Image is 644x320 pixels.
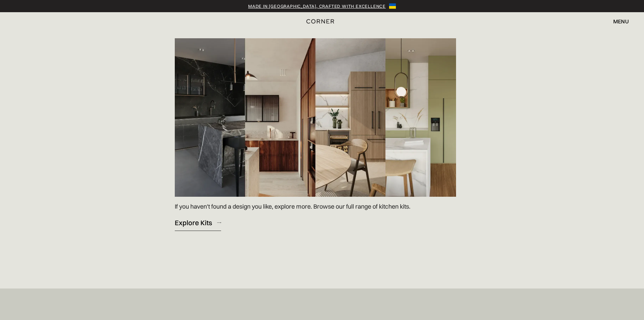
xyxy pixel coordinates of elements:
div: Explore Kits [175,218,212,227]
p: If you haven't found a design you like, explore more. Browse our full range of kitchen kits. [175,202,410,211]
div: menu [613,19,629,24]
div: menu [606,16,629,27]
a: Explore Kits [175,214,221,231]
a: Made in [GEOGRAPHIC_DATA], crafted with excellence [248,3,386,9]
a: home [298,17,346,26]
